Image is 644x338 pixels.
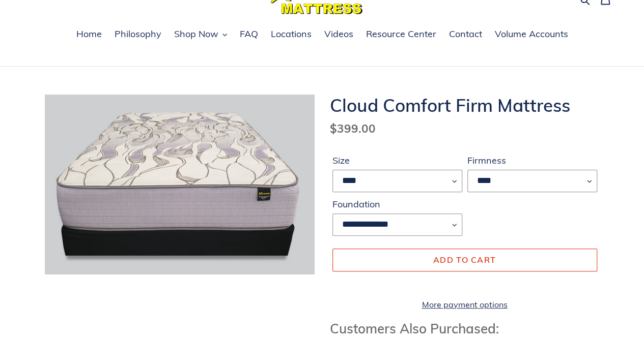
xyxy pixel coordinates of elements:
button: Add to cart [332,249,597,271]
a: Contact [444,27,487,42]
span: Add to cart [433,255,496,265]
span: Locations [271,28,312,40]
a: Resource Center [361,27,441,42]
span: FAQ [240,28,258,40]
h1: Cloud Comfort Firm Mattress [330,95,600,116]
span: Shop Now [174,28,218,40]
span: $399.00 [330,121,376,136]
a: Videos [319,27,358,42]
span: Videos [324,28,353,40]
label: Size [332,153,462,167]
span: Philosophy [115,28,161,40]
a: Locations [266,27,317,42]
a: Volume Accounts [490,27,573,42]
label: Firmness [467,153,597,167]
span: Volume Accounts [495,28,568,40]
a: FAQ [235,27,263,42]
a: Philosophy [109,27,166,42]
button: Shop Now [169,27,232,42]
a: More payment options [332,298,597,311]
span: Home [76,28,102,40]
h3: Customers Also Purchased: [330,321,600,336]
span: Contact [449,28,482,40]
label: Foundation [332,197,462,211]
a: Home [71,27,107,42]
span: Resource Center [366,28,436,40]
